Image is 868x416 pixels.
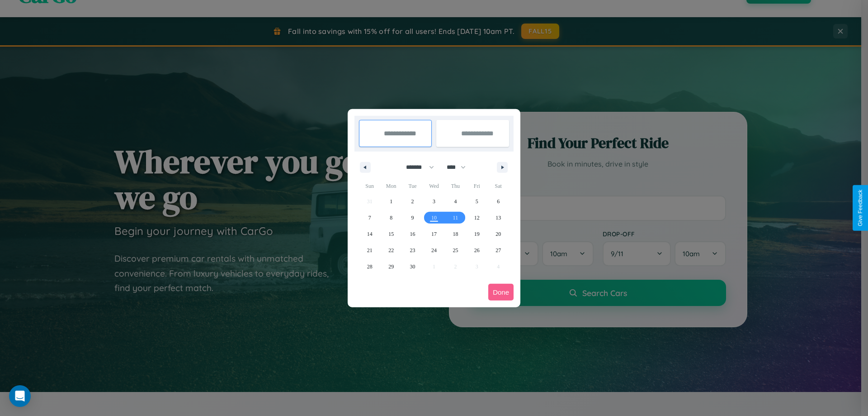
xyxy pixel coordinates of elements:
[368,210,371,226] span: 7
[380,226,401,242] button: 15
[359,258,380,275] button: 28
[380,258,401,275] button: 29
[488,179,509,193] span: Sat
[423,210,444,226] button: 10
[410,242,415,258] span: 23
[359,179,380,193] span: Sun
[402,179,423,193] span: Tue
[488,193,509,210] button: 6
[410,226,415,242] span: 16
[488,242,509,258] button: 27
[367,226,373,242] span: 14
[474,226,480,242] span: 19
[359,226,380,242] button: 14
[388,226,394,242] span: 15
[857,190,863,226] div: Give Feedback
[380,193,401,210] button: 1
[454,193,457,210] span: 4
[474,242,480,258] span: 26
[380,242,401,258] button: 22
[359,242,380,258] button: 21
[488,226,509,242] button: 20
[431,226,437,242] span: 17
[495,242,501,258] span: 27
[411,210,414,226] span: 9
[390,193,392,210] span: 1
[466,193,487,210] button: 5
[453,226,458,242] span: 18
[453,242,458,258] span: 25
[423,226,444,242] button: 17
[445,179,466,193] span: Thu
[431,210,437,226] span: 10
[390,210,392,226] span: 8
[402,242,423,258] button: 23
[445,210,466,226] button: 11
[495,210,501,226] span: 13
[402,226,423,242] button: 16
[488,284,514,301] button: Done
[367,242,373,258] span: 21
[423,242,444,258] button: 24
[380,179,401,193] span: Mon
[423,179,444,193] span: Wed
[388,258,394,275] span: 29
[466,226,487,242] button: 19
[476,193,478,210] span: 5
[488,210,509,226] button: 13
[402,258,423,275] button: 30
[495,226,501,242] span: 20
[445,193,466,210] button: 4
[474,210,480,226] span: 12
[433,193,435,210] span: 3
[453,210,458,226] span: 11
[380,210,401,226] button: 8
[402,193,423,210] button: 2
[431,242,437,258] span: 24
[445,242,466,258] button: 25
[497,193,500,210] span: 6
[466,210,487,226] button: 12
[367,258,373,275] span: 28
[423,193,444,210] button: 3
[402,210,423,226] button: 9
[410,258,415,275] span: 30
[445,226,466,242] button: 18
[388,242,394,258] span: 22
[466,242,487,258] button: 26
[359,210,380,226] button: 7
[411,193,414,210] span: 2
[466,179,487,193] span: Fri
[9,385,31,407] div: Open Intercom Messenger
